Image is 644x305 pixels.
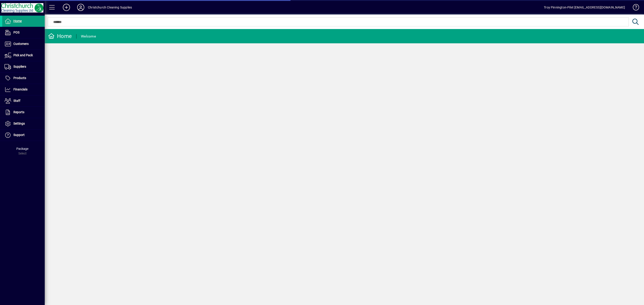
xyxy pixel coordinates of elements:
[48,33,72,40] div: Home
[2,61,45,72] a: Suppliers
[2,73,45,84] a: Products
[16,147,28,150] span: Package
[2,38,45,50] a: Customers
[2,118,45,129] a: Settings
[74,3,88,11] button: Profile
[2,107,45,118] a: Reports
[2,27,45,38] a: POS
[2,84,45,95] a: Financials
[13,88,28,91] span: Financials
[2,50,45,61] a: Pick and Pack
[13,133,25,137] span: Support
[13,65,26,68] span: Suppliers
[629,1,638,15] a: Knowledge Base
[13,19,22,23] span: Home
[13,110,24,114] span: Reports
[59,3,74,11] button: Add
[13,42,29,46] span: Customers
[13,53,33,57] span: Pick and Pack
[2,95,45,107] a: Staff
[81,33,96,40] div: Welcome
[13,99,20,102] span: Staff
[13,31,19,34] span: POS
[2,130,45,141] a: Support
[544,4,625,11] div: Troy Pinnington-Pilet [EMAIL_ADDRESS][DOMAIN_NAME]
[13,122,25,125] span: Settings
[88,4,132,11] div: Christchurch Cleaning Supplies
[13,76,26,80] span: Products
